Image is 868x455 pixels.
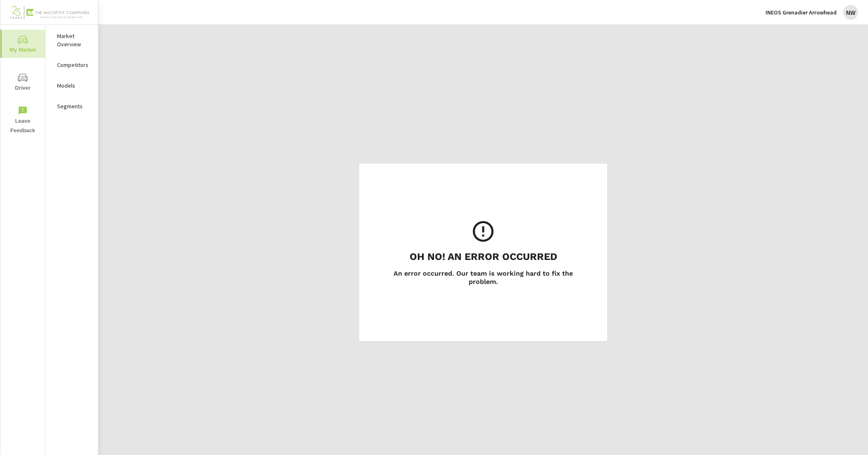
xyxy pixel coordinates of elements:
p: Competitors [57,61,91,69]
div: Models [45,79,98,92]
div: Market Overview [45,30,98,50]
div: Segments [45,100,98,112]
span: Driver [3,73,43,93]
h3: Oh No! An Error Occurred [410,250,557,264]
span: Leave Feedback [3,106,43,136]
h6: An error occurred. Our team is working hard to fix the problem. [382,269,585,286]
p: Models [57,81,91,90]
div: NW [843,5,858,20]
p: INEOS Grenadier Arrowhead [765,9,837,16]
div: nav menu [0,25,45,139]
span: My Market [3,35,43,55]
div: Competitors [45,59,98,71]
p: Market Overview [57,32,91,48]
p: Segments [57,102,91,110]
